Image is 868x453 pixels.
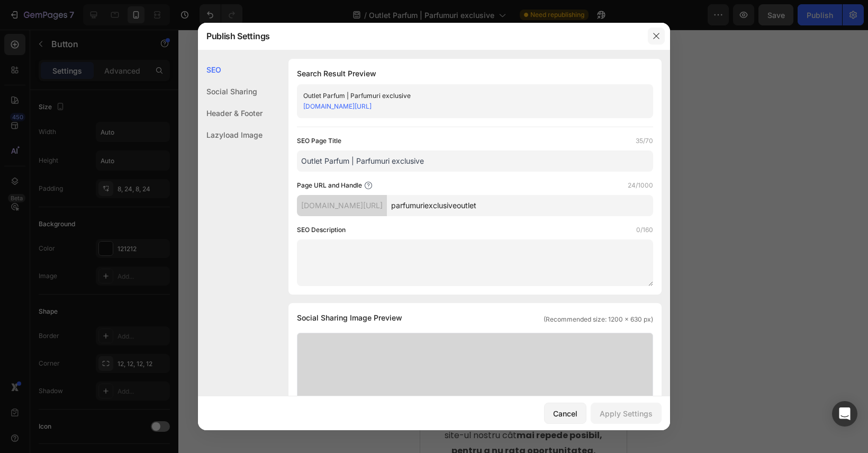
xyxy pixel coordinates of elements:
strong: astfel că este important să profitați de ofertele disponibile [14,369,193,396]
label: 24/1000 [628,180,653,191]
h1: Search Result Preview [297,67,653,80]
label: SEO Description [297,225,346,235]
div: Open Intercom Messenger [832,401,857,427]
div: Button [22,54,46,64]
div: Cancel [553,408,577,419]
div: Outlet Parfum | Parfumuri exclusive [303,91,629,101]
p: În fiecare an, diverse și cosmetice fac o 'curățenie' în inventarele lor, eliminând toate produse... [10,200,197,261]
label: 35/70 [636,136,653,146]
div: Apply Settings [600,408,653,419]
p: Datorită acestei situații, să revândă aceste produse la prețuri care pot ajunge . Cu toate aceste... [10,261,197,429]
div: Header & Footer [198,102,263,124]
a: A vedea parfumuri pentru femei [15,103,192,128]
div: Publish Settings [198,22,643,50]
div: Lazyload Image [198,124,263,146]
strong: mai repede posibil, pentru a nu rata oportunitatea. [31,399,182,427]
input: Handle [387,195,653,216]
a: A vedea parfumuri pentru bărbați [12,69,195,94]
div: SEO [198,59,263,81]
label: Page URL and Handle [297,180,362,191]
span: Cum funcționează Sephora Outlet? [13,147,194,186]
span: (Recommended size: 1200 x 630 px) [544,315,653,324]
input: Title [297,150,653,172]
p: A vedea parfumuri pentru bărbați [24,73,182,90]
div: [DOMAIN_NAME][URL] [297,195,387,216]
strong: să fie cu până la 80% mai mici decât prețul normal [17,292,196,320]
strong: Sephora este autorizată [17,262,181,290]
span: Social Sharing Image Preview [297,312,402,324]
a: [DOMAIN_NAME][URL] [303,102,372,110]
button: Cancel [544,403,586,424]
div: Social Sharing [198,81,263,102]
label: SEO Page Title [297,136,341,146]
button: Apply Settings [591,403,662,424]
label: 0/160 [636,225,653,235]
p: A vedea parfumuri pentru femei [28,107,179,124]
